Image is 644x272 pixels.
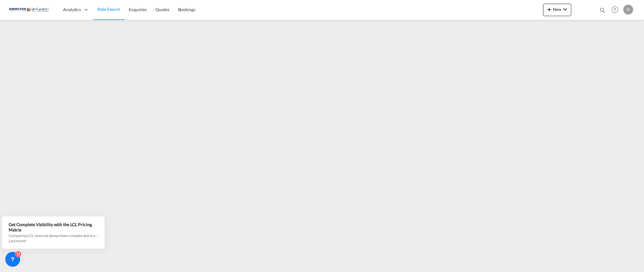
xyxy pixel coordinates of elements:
[599,7,606,16] div: icon-magnify
[98,7,120,12] span: Rate Search
[178,7,195,12] span: Bookings
[129,7,147,12] span: Enquiries
[543,4,571,16] button: icon-plus 400-fgNewicon-chevron-down
[610,4,623,15] div: Help
[546,7,569,12] span: New
[63,7,81,13] span: Analytics
[599,7,606,14] md-icon: icon-magnify
[610,4,620,15] span: Help
[561,6,569,13] md-icon: icon-chevron-down
[9,3,51,17] img: c67187802a5a11ec94275b5db69a26e6.png
[546,6,553,13] md-icon: icon-plus 400-fg
[623,5,633,15] div: N
[155,7,169,12] span: Quotes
